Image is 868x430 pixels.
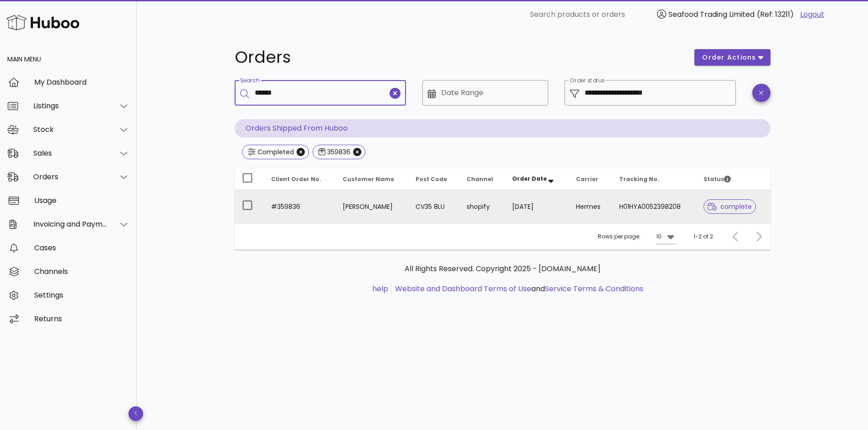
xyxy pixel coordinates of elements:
td: Hermes [569,190,612,223]
span: Customer Name [343,175,394,183]
div: 359836 [325,147,350,157]
td: [DATE] [505,190,569,223]
div: Returns [34,314,129,323]
div: Listings [33,101,108,110]
button: Close [297,148,305,156]
label: Search [240,77,259,84]
p: Orders Shipped From Huboo [235,119,770,137]
a: Website and Dashboard Terms of Use [395,283,531,294]
th: Tracking No. [612,168,696,190]
td: [PERSON_NAME] [335,190,409,223]
label: Order status [570,77,604,84]
div: My Dashboard [34,78,129,86]
div: Sales [33,149,108,157]
th: Channel [459,168,505,190]
p: All Rights Reserved. Copyright 2025 - [DOMAIN_NAME] [242,263,763,274]
div: Channels [34,267,129,276]
div: 10 [656,233,662,241]
a: Logout [800,9,824,20]
button: Close [353,148,361,156]
th: Customer Name [335,168,409,190]
button: order actions [694,49,770,66]
div: Rows per page: [598,223,676,250]
a: Service Terms & Conditions [545,283,643,294]
div: Usage [34,196,129,205]
div: Orders [33,172,108,181]
span: Tracking No. [619,175,659,183]
img: Huboo Logo [6,13,79,32]
div: Invoicing and Payments [33,220,108,228]
div: Cases [34,243,129,252]
th: Post Code [408,168,459,190]
span: complete [708,203,752,210]
td: #359836 [264,190,335,223]
th: Carrier [569,168,612,190]
span: Channel [467,175,493,183]
td: H01HYA0052398208 [612,190,696,223]
span: Client Order No. [271,175,321,183]
span: Status [704,175,731,183]
div: 1-2 of 2 [693,233,713,241]
span: (Ref: 13211) [757,9,794,20]
th: Client Order No. [264,168,335,190]
span: Post Code [416,175,447,183]
li: and [392,283,643,294]
span: Carrier [576,175,598,183]
div: 10Rows per page: [656,229,676,244]
span: Order Date [512,175,547,182]
a: help [372,283,388,294]
th: Order Date: Sorted descending. Activate to remove sorting. [505,168,569,190]
span: Seafood Trading Limited [668,9,755,20]
th: Status [696,168,770,190]
td: CV35 8LU [408,190,459,223]
h1: Orders [235,49,684,66]
td: shopify [459,190,505,223]
div: Stock [33,125,108,134]
button: clear icon [390,88,401,99]
div: Completed [256,147,294,157]
div: Settings [34,291,129,299]
span: order actions [702,53,756,62]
